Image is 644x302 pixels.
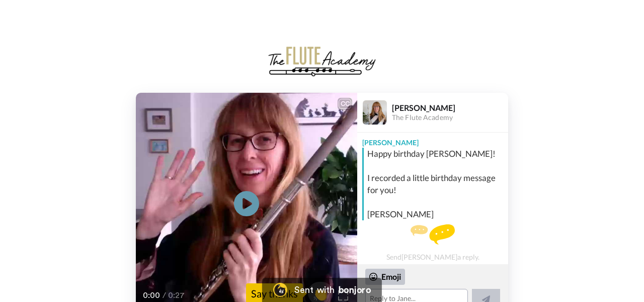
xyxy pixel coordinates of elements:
[168,289,186,301] span: 0:27
[365,269,405,285] div: Emoji
[339,285,371,294] div: bonjoro
[357,224,508,261] div: Send [PERSON_NAME] a reply.
[357,133,508,148] div: [PERSON_NAME]
[143,289,160,301] span: 0:00
[163,289,166,301] span: /
[294,285,335,294] div: Sent with
[339,99,351,109] div: CC
[363,100,387,125] img: Profile Image
[273,283,287,297] img: Bonjoro Logo
[392,103,508,112] div: [PERSON_NAME]
[411,224,455,245] img: message.svg
[267,45,377,78] img: logo
[392,113,508,122] div: The Flute Academy
[367,148,506,220] div: Happy birthday [PERSON_NAME]! I recorded a little birthday message for you! [PERSON_NAME]
[262,278,382,302] a: Bonjoro LogoSent withbonjoro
